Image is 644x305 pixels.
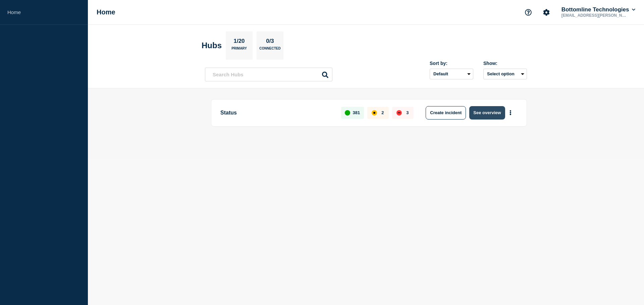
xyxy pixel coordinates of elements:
[469,106,505,120] button: See overview
[220,106,333,120] p: Status
[560,6,637,13] button: Bottomline Technologies
[231,47,247,54] p: Primary
[264,38,277,47] p: 0/3
[345,110,350,116] div: up
[372,110,377,116] div: affected
[430,61,473,66] div: Sort by:
[506,106,515,119] button: More actions
[539,5,553,19] button: Account settings
[560,13,630,18] p: [EMAIL_ADDRESS][PERSON_NAME][DOMAIN_NAME]
[205,68,332,81] input: Search Hubs
[483,69,527,79] button: Select option
[426,106,466,120] button: Create incident
[353,110,360,115] p: 381
[97,8,115,16] h1: Home
[430,69,473,79] select: Sort by
[202,41,222,50] h2: Hubs
[521,5,535,19] button: Support
[259,47,280,54] p: Connected
[231,38,247,47] p: 1/20
[381,110,384,115] p: 2
[483,61,527,66] div: Show:
[396,110,402,116] div: down
[406,110,409,115] p: 3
